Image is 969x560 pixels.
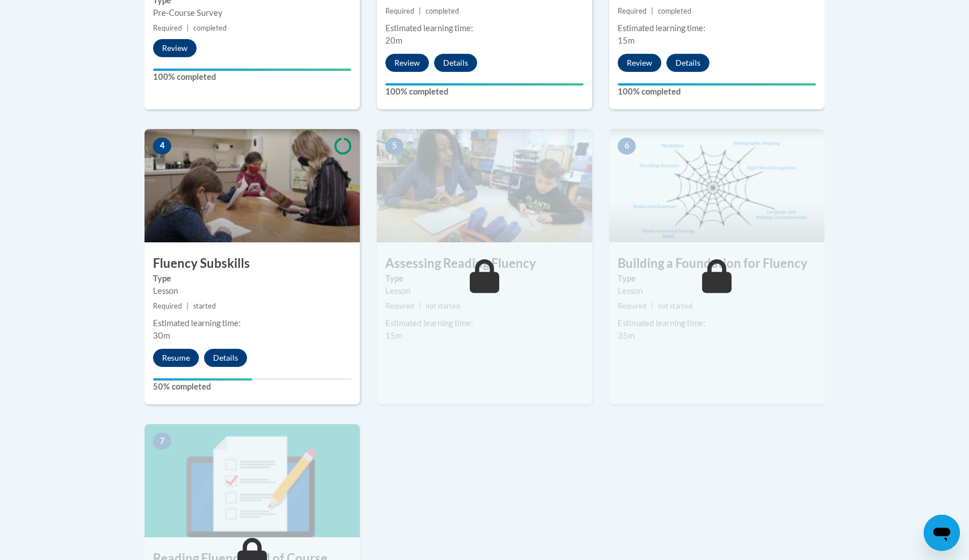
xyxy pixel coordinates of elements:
button: Details [434,54,477,72]
div: Estimated learning time: [385,22,584,35]
button: Details [666,54,709,72]
span: 15m [385,331,402,340]
span: 20m [385,36,402,45]
div: Your progress [153,378,252,381]
label: Type [385,272,584,285]
div: Your progress [618,83,816,86]
div: Lesson [153,285,351,297]
div: Lesson [618,285,816,297]
span: Required [385,7,414,15]
label: Type [153,272,351,285]
img: Course Image [144,424,360,537]
div: Pre-Course Survey [153,7,351,19]
img: Course Image [609,129,824,242]
span: completed [193,24,227,32]
span: Required [385,302,414,310]
span: | [651,302,653,310]
span: 15m [618,36,635,45]
div: Estimated learning time: [385,317,584,330]
div: Estimated learning time: [618,317,816,330]
span: started [193,302,216,310]
h3: Fluency Subskills [144,255,360,272]
span: | [186,302,189,310]
h3: Assessing Reading Fluency [377,255,592,272]
div: Your progress [153,69,351,71]
span: | [186,24,189,32]
span: completed [426,7,459,15]
label: 100% completed [153,71,351,83]
span: | [419,302,421,310]
h3: Building a Foundation for Fluency [609,255,824,272]
span: not started [426,302,460,310]
iframe: Button to launch messaging window [924,515,960,551]
span: 30m [153,331,170,340]
button: Review [385,54,429,72]
label: 50% completed [153,381,351,393]
label: 100% completed [385,86,584,98]
div: Estimated learning time: [153,317,351,330]
span: completed [658,7,691,15]
img: Course Image [144,129,360,242]
span: 4 [153,138,171,155]
span: 7 [153,433,171,450]
span: not started [658,302,692,310]
span: | [651,7,653,15]
span: 35m [618,331,635,340]
button: Review [153,39,197,57]
label: Type [618,272,816,285]
span: | [419,7,421,15]
span: Required [153,24,182,32]
button: Details [204,349,247,367]
div: Your progress [385,83,584,86]
div: Lesson [385,285,584,297]
div: Estimated learning time: [618,22,816,35]
button: Resume [153,349,199,367]
img: Course Image [377,129,592,242]
span: 6 [618,138,636,155]
span: Required [618,302,647,310]
button: Review [618,54,661,72]
span: 5 [385,138,403,155]
span: Required [618,7,647,15]
span: Required [153,302,182,310]
label: 100% completed [618,86,816,98]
